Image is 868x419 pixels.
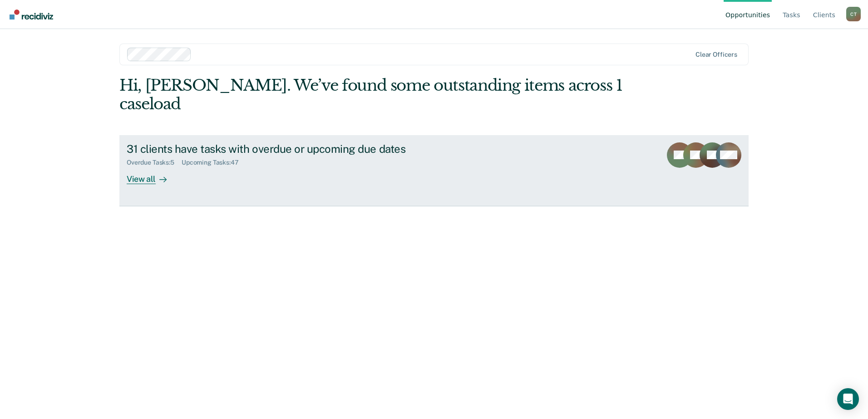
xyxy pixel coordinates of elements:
div: Open Intercom Messenger [837,388,859,410]
img: Recidiviz [10,10,53,19]
div: Hi, [PERSON_NAME]. We’ve found some outstanding items across 1 caseload [119,76,623,113]
div: Upcoming Tasks : 47 [182,159,246,166]
div: Overdue Tasks : 5 [127,159,182,166]
div: View all [127,166,178,184]
button: Profile dropdown button [846,7,861,21]
a: 31 clients have tasks with overdue or upcoming due datesOverdue Tasks:5Upcoming Tasks:47View all [119,135,749,206]
div: 31 clients have tasks with overdue or upcoming due dates [127,142,445,156]
div: Clear officers [695,51,737,58]
div: C T [846,7,861,21]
